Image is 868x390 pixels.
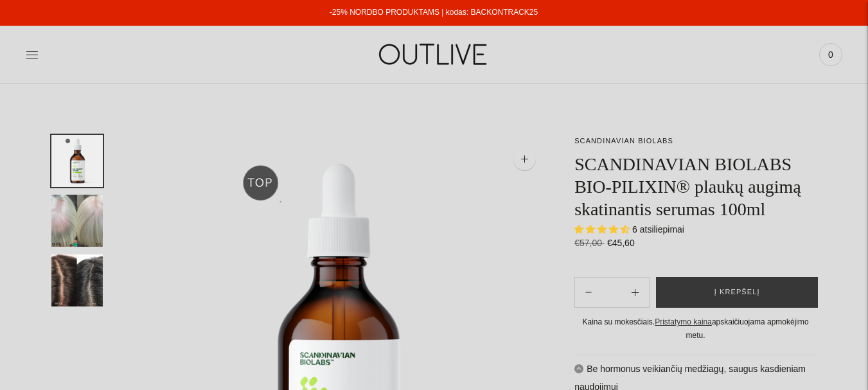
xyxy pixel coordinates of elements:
[607,238,635,248] span: €45,60
[602,283,621,302] input: Product quantity
[575,277,602,308] button: Add product quantity
[51,195,103,247] button: Translation missing: en.general.accessibility.image_thumbail
[574,137,673,145] a: SCANDINAVIAN BIOLABS
[51,135,103,187] button: Translation missing: en.general.accessibility.image_thumbail
[822,46,840,64] span: 0
[574,224,632,235] span: 4.67 stars
[574,238,605,248] s: €57,00
[632,224,684,235] span: 6 atsiliepimai
[330,8,538,17] a: -25% NORDBO PRODUKTAMS | kodas: BACKONTRACK25
[655,317,712,326] a: Pristatymo kaina
[574,153,817,220] h1: SCANDINAVIAN BIOLABS BIO-PILIXIN® plaukų augimą skatinantis serumas 100ml
[714,286,760,299] span: Į krepšelį
[574,315,817,342] div: Kaina su mokesčiais. apskaičiuojama apmokėjimo metu.
[656,277,818,308] button: Į krepšelį
[621,277,649,308] button: Subtract product quantity
[819,40,842,69] a: 0
[354,32,515,76] img: OUTLIVE
[51,254,103,306] button: Translation missing: en.general.accessibility.image_thumbail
